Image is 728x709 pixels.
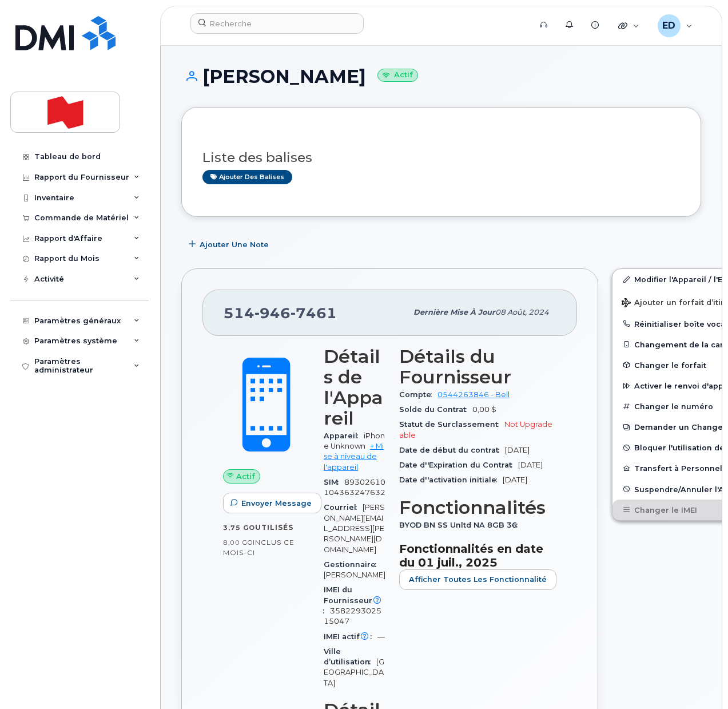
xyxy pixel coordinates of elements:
[324,478,385,497] span: 89302610104363247632
[377,632,385,641] span: —
[409,574,547,585] span: Afficher Toutes les Fonctionnalité
[291,304,337,322] span: 7461
[324,503,363,512] span: Courriel
[437,390,510,399] a: 0544263846 - Bell
[503,476,527,484] span: [DATE]
[399,461,518,469] span: Date d''Expiration du Contrat
[223,524,255,532] span: 3,75 Go
[399,476,503,484] span: Date d''activation initiale
[324,571,385,579] span: [PERSON_NAME]
[324,442,384,472] a: + Mise à niveau de l'appareil
[324,607,381,625] span: 358229302515047
[399,542,556,569] h3: Fonctionnalités en date du 01 juil., 2025
[505,446,530,454] span: [DATE]
[413,308,495,316] span: Dernière mise à jour
[324,560,382,569] span: Gestionnaire
[324,632,377,641] span: IMEI actif
[241,498,312,509] span: Envoyer Message
[223,538,295,557] span: inclus ce mois-ci
[324,503,385,553] span: [PERSON_NAME][EMAIL_ADDRESS][PERSON_NAME][DOMAIN_NAME]
[399,390,437,399] span: Compte
[377,69,418,82] small: Actif
[472,405,496,414] span: 0,00 $
[399,446,505,454] span: Date de début du contrat
[181,66,701,86] h1: [PERSON_NAME]
[255,523,293,532] span: utilisés
[324,478,344,486] span: SIM
[324,657,384,687] span: [GEOGRAPHIC_DATA]
[495,308,549,316] span: 08 août, 2024
[202,170,292,184] a: Ajouter des balises
[223,493,321,513] button: Envoyer Message
[200,239,269,250] span: Ajouter une Note
[224,304,337,322] span: 514
[399,346,556,387] h3: Détails du Fournisseur
[202,150,680,165] h3: Liste des balises
[324,431,364,440] span: Appareil
[634,361,706,369] span: Changer le forfait
[399,405,472,414] span: Solde du Contrat
[399,420,504,429] span: Statut de Surclassement
[399,569,556,590] button: Afficher Toutes les Fonctionnalité
[223,538,253,546] span: 8,00 Go
[254,304,291,322] span: 946
[399,521,523,529] span: BYOD BN SS Unltd NA 8GB 36
[181,234,279,255] button: Ajouter une Note
[324,647,376,666] span: Ville d’utilisation
[399,497,556,518] h3: Fonctionnalités
[324,585,384,615] span: IMEI du Fournisseur
[399,420,552,439] span: Not Upgradeable
[518,461,543,469] span: [DATE]
[324,346,385,429] h3: Détails de l'Appareil
[236,471,255,482] span: Actif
